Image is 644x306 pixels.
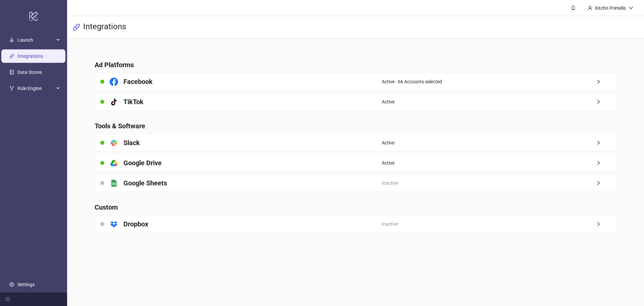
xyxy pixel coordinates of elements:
[382,78,442,85] span: Active - 66 Accounts selected
[123,97,144,106] h4: TikTok
[588,6,592,10] span: user
[95,203,616,212] h4: Custom
[596,222,616,226] span: right
[95,174,616,192] a: Google SheetsInactiveright
[596,181,616,185] span: right
[95,93,616,111] a: TikTokActiveright
[95,154,616,172] a: Google DriveActiveright
[95,60,616,70] h4: Ad Platforms
[9,86,14,91] span: fork
[95,121,616,131] h4: Tools & Software
[571,5,576,10] span: bell
[123,138,140,147] h4: Slack
[382,98,394,105] span: Active
[382,159,394,167] span: Active
[596,161,616,165] span: right
[123,158,162,168] h4: Google Drive
[596,140,616,145] span: right
[95,215,616,233] a: DropboxInactiveright
[596,79,616,84] span: right
[95,134,616,151] a: SlackActiveright
[5,297,10,302] span: menu-fold
[72,23,80,31] span: api
[17,53,43,59] a: Integrations
[382,220,398,228] span: Inactive
[382,139,394,146] span: Active
[17,70,42,75] a: Data Stores
[629,6,633,10] span: down
[123,77,153,86] h4: Facebook
[592,4,629,12] div: Kitchn Primelis
[95,73,616,90] a: FacebookActive - 66 Accounts selectedright
[596,99,616,104] span: right
[17,82,54,95] span: Rule Engine
[123,219,148,229] h4: Dropbox
[9,38,14,42] span: rocket
[123,178,167,188] h4: Google Sheets
[382,179,398,187] span: Inactive
[17,33,54,47] span: Launch
[83,21,126,33] h3: Integrations
[17,282,35,287] a: Settings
